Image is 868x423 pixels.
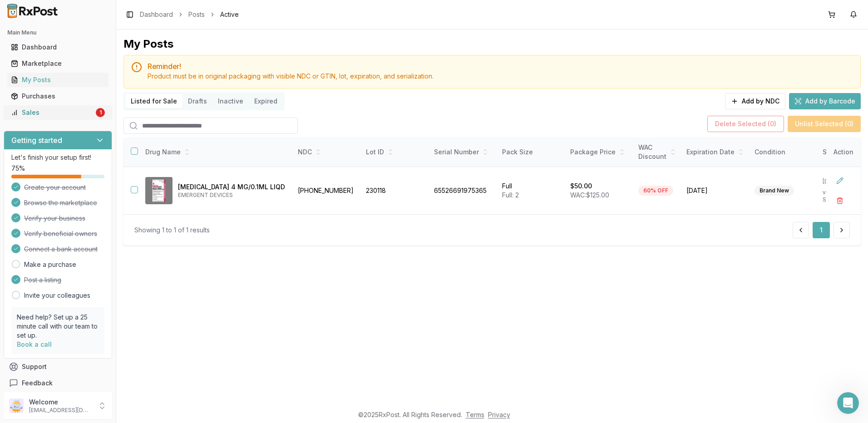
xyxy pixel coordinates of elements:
div: Hello! You Included the packing slip inside the package correct? [7,72,149,101]
div: Manuel says… [7,51,174,72]
span: Verify beneficial owners [24,229,97,238]
div: [DATE] [7,218,174,230]
img: RxPost Logo [4,4,62,18]
div: Close [159,4,176,20]
button: Emoji picker [14,297,21,305]
p: Let's finish your setup first! [11,153,104,162]
button: Send a message… [156,294,170,308]
div: This is my first sale I just dropped off the package what else do I need to do on the site? [40,12,167,39]
div: If yes after you confirmed the sale the money starts to move. Since its a ACH Transfer it does ta... [7,102,149,211]
div: Samer says… [7,6,174,51]
span: Post a listing [24,275,61,285]
a: Privacy [488,411,510,418]
div: Lot ID [366,148,423,157]
div: Brand New [755,186,794,196]
button: Support [4,359,112,375]
div: My Posts [11,75,105,84]
button: Upload attachment [43,297,50,305]
p: via NDC Search [823,189,857,203]
button: Feedback [4,375,112,391]
span: Connect a bank account [24,245,98,254]
a: Invite your colleagues [24,291,90,300]
div: Roxy says… [7,230,174,260]
span: Browse the marketplace [24,198,97,207]
div: This is my first sale I just dropped off the package what else do I need to do on the site? [33,6,174,44]
td: 65526691975365 [429,167,497,215]
button: Expired [249,94,283,108]
button: Add by NDC [725,93,785,109]
textarea: Message… [8,278,174,294]
a: Book a call [17,340,52,348]
a: Posts [188,10,205,19]
div: joined the conversation [39,53,155,61]
span: 75 % [11,164,25,173]
a: Dashboard [140,10,173,19]
div: You rated the conversation [19,271,123,281]
p: [MEDICAL_DATA] 4 MG/0.1ML LIQD [178,182,285,192]
button: Marketplace [4,56,112,71]
button: 1 [813,222,830,238]
div: Help [PERSON_NAME] understand how they’re doing: [7,230,149,259]
span: Verify your business [24,214,85,223]
button: Home [142,4,159,21]
p: The team can also help [44,11,113,20]
div: Source [823,148,857,157]
span: Full: 2 [502,191,519,199]
div: My Posts [123,37,173,51]
th: Condition [749,138,817,167]
nav: breadcrumb [140,10,239,19]
td: Full [497,167,565,215]
div: If yes after you confirmed the sale the money starts to move. Since its a ACH Transfer it does ta... [15,107,142,205]
div: Dashboard [11,43,105,52]
p: Welcome [29,398,92,407]
div: Manuel says… [7,102,174,218]
div: Sales [11,108,94,117]
button: My Posts [4,73,112,87]
div: Manuel says… [7,72,174,102]
p: [EMAIL_ADDRESS][DOMAIN_NAME] [29,407,92,414]
button: Sales1 [4,105,112,120]
b: [PERSON_NAME] [39,54,90,60]
div: Product must be in original packaging with visible NDC or GTIN, lot, expiration, and serialization. [148,72,853,81]
div: Serial Number [434,148,491,157]
h1: Roxy [44,5,62,11]
div: 60% OFF [638,186,673,196]
p: EMERGENT DEVICES [178,192,285,199]
a: My Posts [7,72,108,88]
button: Gif picker [29,297,36,305]
div: Hello! You Included the packing slip inside the package correct? [15,78,142,95]
img: Profile image for Manuel [27,53,36,62]
span: Create your account [24,183,86,192]
div: WAC Discount [638,143,676,161]
div: Help [PERSON_NAME] understand how they’re doing: [15,236,142,253]
div: Expiration Date [686,148,744,157]
button: Add by Barcode [789,93,861,109]
a: Terms [466,411,484,418]
span: [DATE] [686,186,744,195]
td: [PHONE_NUMBER] [292,167,360,215]
div: NDC [298,148,355,157]
span: Active [220,10,239,19]
a: Make a purchase [24,260,76,269]
div: Drug Name [145,148,285,157]
button: Dashboard [4,40,112,54]
img: Profile image for Roxy [26,5,40,20]
div: 1 [96,108,105,117]
span: Feedback [22,379,53,388]
h5: Reminder! [148,63,853,70]
p: $50.00 [570,182,592,191]
a: Purchases [7,88,108,104]
div: Roxy says… [7,260,174,313]
th: Action [826,138,861,167]
button: Listed for Sale [125,94,182,108]
button: Edit [832,172,848,189]
div: Showing 1 to 1 of 1 results [134,226,210,235]
a: Dashboard [7,39,108,55]
button: go back [6,4,23,21]
th: Pack Size [497,138,565,167]
div: Purchases [11,92,105,101]
span: WAC: $125.00 [570,191,609,199]
iframe: Intercom live chat [837,392,859,414]
img: User avatar [9,398,24,413]
a: Sales1 [7,104,108,121]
